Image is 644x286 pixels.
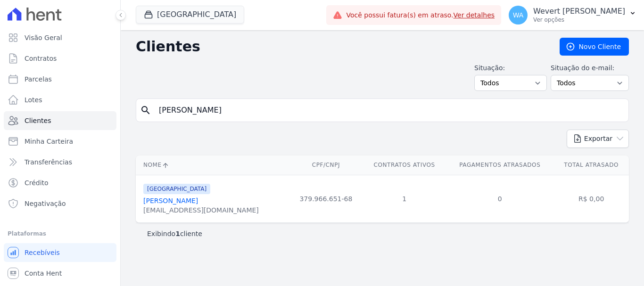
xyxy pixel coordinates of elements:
a: Parcelas [4,70,116,89]
label: Situação: [474,63,547,73]
span: Clientes [25,116,51,125]
td: 379.966.651-68 [289,175,363,222]
i: search [140,105,151,116]
th: CPF/CNPJ [289,155,363,175]
span: Contratos [25,54,57,63]
div: [EMAIL_ADDRESS][DOMAIN_NAME] [143,205,259,215]
button: Exportar [567,130,629,148]
div: Plataformas [8,228,113,239]
th: Nome [136,155,289,175]
td: 0 [446,175,553,222]
a: Novo Cliente [560,38,629,56]
span: Visão Geral [25,33,62,42]
a: Transferências [4,153,116,172]
span: Você possui fatura(s) em atraso. [346,10,495,20]
span: Minha Carteira [25,137,73,146]
span: Conta Hent [25,269,62,278]
p: Ver opções [533,16,625,24]
button: WA Wevert [PERSON_NAME] Ver opções [501,2,644,28]
span: Recebíveis [25,248,60,257]
a: Clientes [4,111,116,130]
th: Pagamentos Atrasados [446,155,553,175]
a: [PERSON_NAME] [143,197,198,204]
label: Situação do e-mail: [551,63,629,73]
span: Lotes [25,95,42,105]
a: Conta Hent [4,264,116,283]
a: Recebíveis [4,243,116,262]
th: Total Atrasado [553,155,629,175]
a: Contratos [4,49,116,68]
input: Buscar por nome, CPF ou e-mail [153,101,625,120]
h2: Clientes [136,38,545,55]
span: Negativação [25,199,66,208]
td: 1 [363,175,446,222]
span: Parcelas [25,74,52,84]
td: R$ 0,00 [553,175,629,222]
p: Wevert [PERSON_NAME] [533,7,625,16]
a: Lotes [4,90,116,109]
a: Ver detalhes [454,11,495,19]
button: [GEOGRAPHIC_DATA] [136,6,244,24]
a: Crédito [4,173,116,192]
span: WA [513,12,524,18]
a: Visão Geral [4,28,116,47]
p: Exibindo cliente [147,229,202,238]
a: Negativação [4,194,116,213]
a: Minha Carteira [4,132,116,151]
span: [GEOGRAPHIC_DATA] [143,184,210,194]
span: Crédito [25,178,49,188]
b: 1 [175,230,180,237]
span: Transferências [25,157,72,167]
th: Contratos Ativos [363,155,446,175]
